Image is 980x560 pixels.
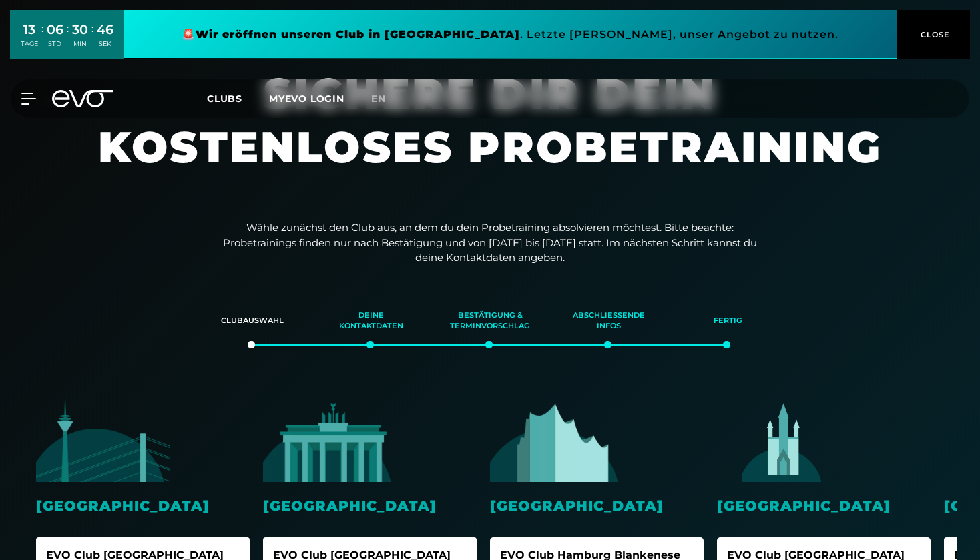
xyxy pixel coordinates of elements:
[21,39,38,49] div: TAGE
[47,20,63,39] div: 06
[917,29,950,41] span: CLOSE
[36,398,170,482] img: evofitness
[490,495,704,516] div: [GEOGRAPHIC_DATA]
[41,21,43,57] div: :
[91,21,93,57] div: :
[67,21,69,57] div: :
[223,220,757,266] p: Wähle zunächst den Club aus, an dem du dein Probetraining absolvieren möchtest. Bitte beachte: Pr...
[72,20,88,39] div: 30
[269,93,344,105] a: MYEVO LOGIN
[685,303,770,339] div: Fertig
[490,398,624,482] img: evofitness
[21,20,38,39] div: 13
[263,495,477,516] div: [GEOGRAPHIC_DATA]
[72,39,88,49] div: MIN
[566,303,652,339] div: Abschließende Infos
[97,20,113,39] div: 46
[717,398,850,482] img: evofitness
[371,91,402,107] a: en
[717,495,931,516] div: [GEOGRAPHIC_DATA]
[207,92,269,105] a: Clubs
[89,67,891,200] h1: Sichere dir dein kostenloses Probetraining
[263,398,397,482] img: evofitness
[210,303,295,339] div: Clubauswahl
[371,93,386,105] span: en
[447,303,533,339] div: Bestätigung & Terminvorschlag
[897,10,970,59] button: CLOSE
[328,303,414,339] div: Deine Kontaktdaten
[47,39,63,49] div: STD
[207,93,242,105] span: Clubs
[97,39,113,49] div: SEK
[36,495,250,516] div: [GEOGRAPHIC_DATA]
